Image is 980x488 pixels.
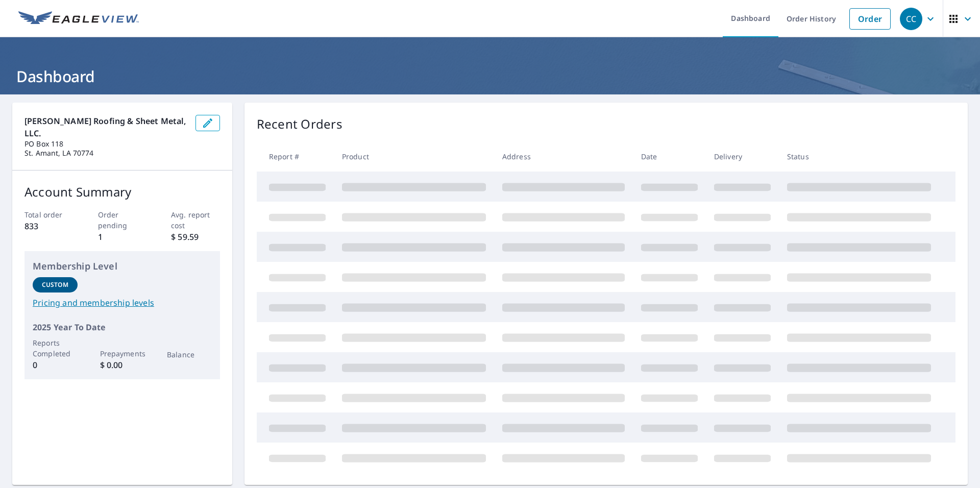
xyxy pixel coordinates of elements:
div: CC [900,8,922,30]
p: Prepayments [100,348,145,359]
p: St. Amant, LA 70774 [24,149,187,158]
a: Order [849,8,891,30]
p: 0 [33,359,78,371]
p: Order pending [98,209,147,231]
p: 833 [24,220,73,232]
th: Date [633,141,706,172]
p: PO Box 118 [24,139,187,149]
p: $ 59.59 [171,231,220,243]
img: EV Logo [18,11,139,27]
p: 2025 Year To Date [33,321,212,333]
th: Delivery [706,141,779,172]
p: Balance [167,349,212,360]
th: Address [494,141,633,172]
th: Product [334,141,494,172]
p: 1 [98,231,147,243]
th: Status [779,141,939,172]
p: [PERSON_NAME] Roofing & Sheet Metal, LLC. [24,115,187,139]
a: Pricing and membership levels [33,297,212,309]
p: Total order [24,209,73,220]
h1: Dashboard [12,66,968,87]
p: Recent Orders [257,115,342,133]
p: Avg. report cost [171,209,220,231]
p: $ 0.00 [100,359,145,371]
p: Reports Completed [33,337,78,359]
p: Account Summary [24,183,220,201]
th: Report # [257,141,334,172]
p: Membership Level [33,259,212,273]
p: Custom [42,280,68,289]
